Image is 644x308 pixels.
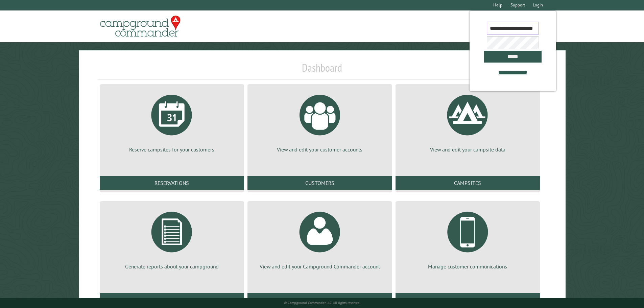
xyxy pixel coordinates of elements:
[108,263,236,270] p: Generate reports about your campground
[100,176,244,190] a: Reservations
[100,293,244,307] a: Reports
[404,207,532,270] a: Manage customer communications
[396,176,540,190] a: Campsites
[108,146,236,153] p: Reserve campsites for your customers
[404,263,532,270] p: Manage customer communications
[98,13,183,40] img: Campground Commander
[404,90,532,153] a: View and edit your campsite data
[247,293,392,307] a: Account
[98,61,546,80] h1: Dashboard
[284,301,360,305] small: © Campground Commander LLC. All rights reserved.
[108,90,236,153] a: Reserve campsites for your customers
[256,263,384,270] p: View and edit your Campground Commander account
[256,207,384,270] a: View and edit your Campground Commander account
[247,176,392,190] a: Customers
[108,207,236,270] a: Generate reports about your campground
[256,146,384,153] p: View and edit your customer accounts
[404,146,532,153] p: View and edit your campsite data
[396,293,540,307] a: Communications
[256,90,384,153] a: View and edit your customer accounts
